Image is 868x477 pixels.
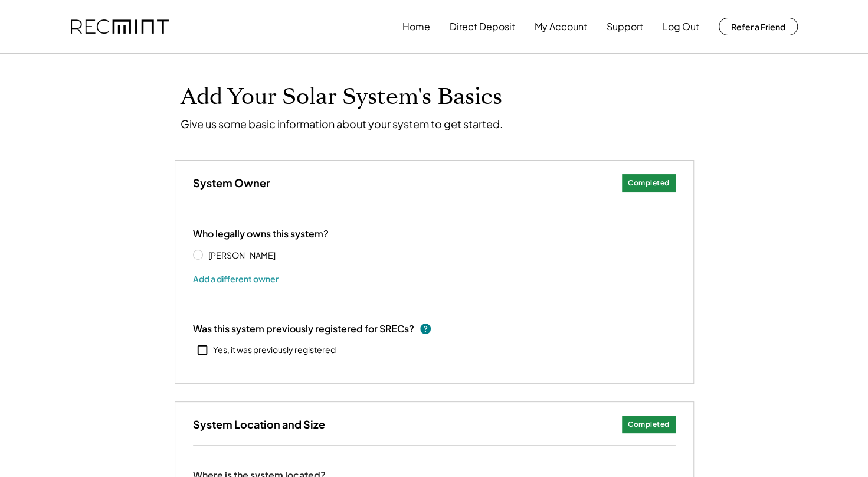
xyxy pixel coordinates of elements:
div: Give us some basic information about your system to get started. [181,117,503,130]
img: recmint-logotype%403x.png [71,19,169,34]
button: Direct Deposit [450,15,515,38]
div: Yes, it was previously registered [213,344,336,356]
button: Home [402,15,430,38]
label: [PERSON_NAME] [205,251,311,259]
button: Refer a Friend [719,18,798,35]
div: Was this system previously registered for SRECs? [193,322,414,335]
div: Completed [628,420,670,430]
h3: System Location and Size [193,417,325,431]
div: Completed [628,178,670,188]
button: Add a different owner [193,270,279,287]
button: Log Out [663,15,699,38]
button: Support [607,15,643,38]
div: Who legally owns this system? [193,228,329,240]
button: My Account [535,15,587,38]
h3: System Owner [193,176,270,190]
h1: Add Your Solar System's Basics [181,83,688,111]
